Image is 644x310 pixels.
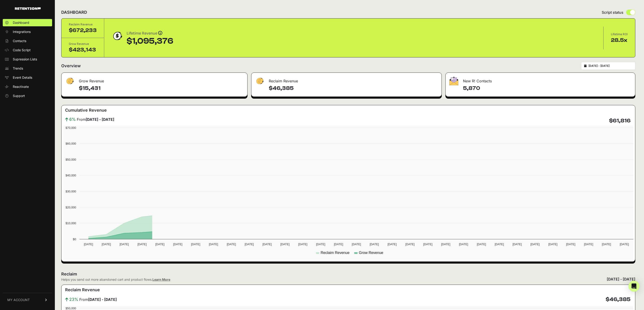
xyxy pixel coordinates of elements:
span: MY ACCOUNT [7,298,30,302]
text: [DATE] [263,243,272,246]
text: $40,000 [66,174,76,177]
text: Grow Revenue [359,251,383,255]
h2: Overview [61,63,81,69]
img: fa-envelope-19ae18322b30453b285274b1b8af3d052b27d846a4fbe8435d1a52b978f639a2.png [449,77,458,85]
span: From [79,297,117,302]
h4: $61,816 [609,117,631,124]
text: [DATE] [477,243,486,246]
a: Dashboard [3,19,52,26]
h4: 5,870 [463,85,631,92]
span: Trends [13,66,23,71]
h4: $46,385 [269,85,438,92]
div: Open Intercom Messenger [628,281,639,292]
a: Contacts [3,37,52,45]
a: Supression Lists [3,56,52,63]
img: fa-dollar-13500eef13a19c4ab2b9ed9ad552e47b0d9fc28b02b83b90ba0e00f96d6372e9.png [255,77,264,86]
text: $0 [73,237,76,241]
div: Reclaim Revenue [251,73,441,86]
text: $50,000 [66,158,76,161]
img: fa-dollar-13500eef13a19c4ab2b9ed9ad552e47b0d9fc28b02b83b90ba0e00f96d6372e9.png [65,77,74,86]
h2: Reclaim [61,271,170,277]
div: Grow Revenue [61,73,247,86]
div: Lifetime Revenue [127,30,173,37]
text: [DATE] [459,243,468,246]
strong: [DATE] - [DATE] [86,117,114,122]
text: [DATE] [352,243,361,246]
span: Reactivate [13,84,29,89]
a: Event Details [3,74,52,81]
span: Support [13,94,25,98]
text: [DATE] [530,243,540,246]
a: Trends [3,65,52,72]
text: $60,000 [66,142,76,145]
text: [DATE] [155,243,165,246]
a: Reactivate [3,83,52,90]
div: $1,095,376 [127,37,173,46]
div: $672,233 [69,27,97,34]
text: $20,000 [66,206,76,209]
text: [DATE] [334,243,343,246]
text: [DATE] [209,243,218,246]
a: Integrations [3,28,52,35]
span: Script status [602,10,623,15]
text: [DATE] [245,243,254,246]
strong: [DATE] - [DATE] [88,297,117,302]
span: Dashboard [13,20,29,25]
span: Code Script [13,48,31,52]
text: [DATE] [441,243,450,246]
div: Grow Revenue [69,42,97,46]
text: $70,000 [66,126,76,129]
text: [DATE] [84,243,93,246]
text: [DATE] [370,243,379,246]
text: [DATE] [120,243,129,246]
div: Reclaim Revenue [69,22,97,27]
text: [DATE] [102,243,111,246]
text: [DATE] [173,243,182,246]
a: Support [3,92,52,100]
text: [DATE] [227,243,236,246]
div: New R! Contacts [446,73,635,86]
h4: $15,431 [79,85,244,92]
text: $30,000 [66,190,76,193]
div: $423,143 [69,46,97,54]
text: [DATE] [388,243,397,246]
div: 28.5x [611,37,628,44]
text: [DATE] [566,243,575,246]
a: MY ACCOUNT [3,293,52,307]
div: Lifetime ROI [611,32,628,37]
span: 6% [69,116,76,123]
h3: Cumulative Revenue [65,107,107,113]
text: [DATE] [620,243,629,246]
span: Integrations [13,30,31,34]
span: 23% [69,296,78,303]
text: [DATE] [584,243,593,246]
text: [DATE] [602,243,611,246]
h3: Reclaim Revenue [65,287,100,293]
text: [DATE] [191,243,200,246]
a: Learn More [152,278,170,281]
img: Retention.com [15,7,41,10]
text: [DATE] [298,243,307,246]
text: [DATE] [316,243,325,246]
span: From [77,117,114,122]
text: [DATE] [513,243,522,246]
text: [DATE] [137,243,146,246]
span: Contacts [13,39,26,43]
span: Supression Lists [13,57,37,62]
text: Reclaim Revenue [321,251,349,255]
h4: $46,385 [606,296,631,303]
text: [DATE] [405,243,415,246]
text: [DATE] [280,243,290,246]
text: [DATE] [548,243,557,246]
span: Event Details [13,75,32,80]
div: [DATE] - [DATE] [607,276,635,282]
div: Helps you send out more abandoned cart and product flows. [61,277,170,282]
text: $50,000 [66,307,76,310]
text: $10,000 [66,221,76,225]
h2: DASHBOARD [61,9,87,16]
text: [DATE] [495,243,504,246]
text: [DATE] [423,243,432,246]
img: dollar-coin-05c43ed7efb7bc0c12610022525b4bbbb207c7efeef5aecc26f025e68dcafac9.png [112,30,123,42]
a: Code Script [3,46,52,54]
